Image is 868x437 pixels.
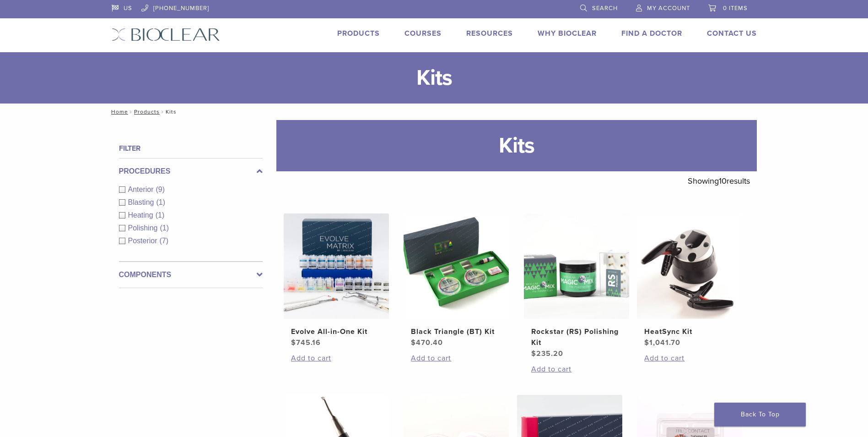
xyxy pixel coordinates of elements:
[105,104,764,120] nav: Kits
[404,29,442,38] a: Courses
[531,326,622,348] h2: Rockstar (RS) Polishing Kit
[531,364,622,375] a: Add to cart: “Rockstar (RS) Polishing Kit”
[128,186,156,193] span: Anterior
[160,109,166,114] span: /
[128,237,160,245] span: Posterior
[707,29,757,38] a: Contact Us
[128,109,134,114] span: /
[156,211,165,219] span: (1)
[128,211,156,219] span: Heating
[714,403,806,426] a: Back To Top
[688,171,750,191] p: Showing results
[411,353,501,364] a: Add to cart: “Black Triangle (BT) Kit”
[524,213,629,319] img: Rockstar (RS) Polishing Kit
[647,5,690,12] span: My Account
[636,213,743,348] a: HeatSync KitHeatSync Kit $1,041.70
[156,186,165,193] span: (9)
[119,166,263,177] label: Procedures
[160,224,169,232] span: (1)
[719,176,727,186] span: 10
[128,198,156,206] span: Blasting
[276,120,757,171] h1: Kits
[637,213,742,319] img: HeatSync Kit
[466,29,513,38] a: Resources
[291,326,382,337] h2: Evolve All-in-One Kit
[531,349,536,358] span: $
[108,109,128,115] a: Home
[411,338,416,347] span: $
[128,224,160,232] span: Polishing
[291,338,321,347] bdi: 745.16
[723,5,748,12] span: 0 items
[523,213,630,359] a: Rockstar (RS) Polishing KitRockstar (RS) Polishing Kit $235.20
[621,29,682,38] a: Find A Doctor
[112,28,220,41] img: Bioclear
[644,338,649,347] span: $
[531,349,563,358] bdi: 235.20
[156,198,165,206] span: (1)
[403,213,510,348] a: Black Triangle (BT) KitBlack Triangle (BT) Kit $470.40
[592,5,618,12] span: Search
[119,143,263,154] h4: Filter
[337,29,380,38] a: Products
[538,29,597,38] a: Why Bioclear
[411,338,443,347] bdi: 470.40
[644,353,735,364] a: Add to cart: “HeatSync Kit”
[404,213,509,319] img: Black Triangle (BT) Kit
[284,213,389,319] img: Evolve All-in-One Kit
[411,326,501,337] h2: Black Triangle (BT) Kit
[160,237,169,245] span: (7)
[644,338,680,347] bdi: 1,041.70
[291,338,296,347] span: $
[283,213,390,348] a: Evolve All-in-One KitEvolve All-in-One Kit $745.16
[291,353,382,364] a: Add to cart: “Evolve All-in-One Kit”
[644,326,735,337] h2: HeatSync Kit
[119,269,263,280] label: Components
[134,109,160,115] a: Products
